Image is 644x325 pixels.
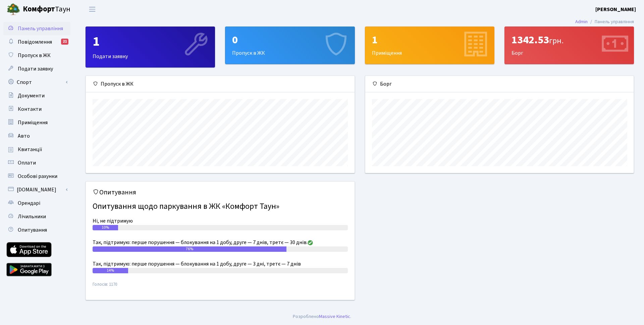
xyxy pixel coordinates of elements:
a: Документи [3,89,70,102]
a: Авто [3,129,70,143]
span: Панель управління [18,25,63,32]
div: 21 [61,39,68,45]
div: Борг [505,27,634,64]
span: Особові рахунки [18,173,57,180]
span: Оплати [18,159,36,167]
h5: Опитування [93,188,348,196]
img: logo.png [7,3,20,16]
a: Пропуск в ЖК [3,49,70,62]
span: Документи [18,92,45,99]
div: 1 [372,34,487,46]
button: Переключити навігацію [84,4,101,15]
a: 0Пропуск в ЖК [225,27,355,64]
div: Пропуск в ЖК [86,76,355,92]
a: Подати заявку [3,62,70,76]
div: Так, підтримую: перше порушення — блокування на 1 добу, друге — 7 днів, третє — 30 днів. [93,238,348,246]
b: Комфорт [23,4,55,14]
span: Лічильники [18,213,46,220]
span: Орендарі [18,199,40,207]
li: Панель управління [588,18,634,26]
span: Таун [23,4,70,15]
span: грн. [549,35,563,47]
div: Розроблено . [293,313,351,320]
span: Пропуск в ЖК [18,52,51,59]
a: Панель управління [3,22,70,35]
span: Квитанції [18,146,42,153]
div: 14% [93,268,128,273]
nav: breadcrumb [565,15,644,29]
a: [PERSON_NAME] [595,5,636,13]
div: 0 [232,34,347,46]
b: [PERSON_NAME] [595,6,636,13]
a: 1Приміщення [365,27,494,64]
div: 10% [93,225,118,230]
h4: Опитування щодо паркування в ЖК «Комфорт Таун» [93,199,348,214]
div: Пропуск в ЖК [225,27,354,64]
a: Massive Kinetic [319,313,350,320]
div: Борг [365,76,634,92]
a: Спорт [3,76,70,89]
span: Приміщення [18,119,48,126]
a: Опитування [3,223,70,237]
a: 1Подати заявку [86,27,215,67]
a: Лічильники [3,210,70,223]
div: 1342.53 [512,34,627,46]
div: 76% [93,246,286,252]
div: Приміщення [365,27,494,64]
a: Admin [575,18,588,25]
a: Приміщення [3,116,70,129]
a: Оплати [3,156,70,170]
a: Квитанції [3,143,70,156]
div: Ні, не підтримую [93,217,348,225]
span: Подати заявку [18,65,53,73]
span: Авто [18,132,30,140]
span: Опитування [18,226,47,234]
span: Контакти [18,105,42,113]
span: Повідомлення [18,38,52,46]
div: 1 [93,34,208,50]
div: Подати заявку [86,27,215,67]
small: Голосів: 1170 [93,281,348,293]
a: [DOMAIN_NAME] [3,183,70,196]
a: Особові рахунки [3,170,70,183]
a: Контакти [3,102,70,116]
a: Повідомлення21 [3,35,70,49]
a: Орендарі [3,196,70,210]
div: Так, підтримую: перше порушення — блокування на 1 добу, друге — 3 дні, третє — 7 днів [93,260,348,268]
